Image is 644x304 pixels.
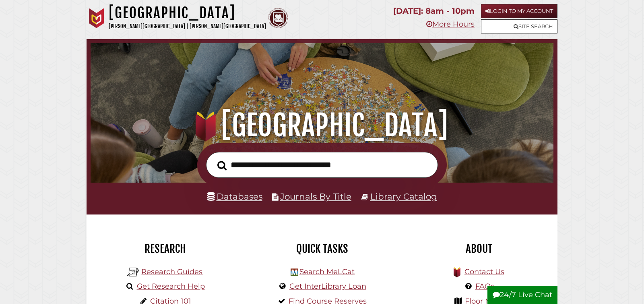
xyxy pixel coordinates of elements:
[289,282,366,291] a: Get InterLibrary Loan
[109,22,266,31] p: [PERSON_NAME][GEOGRAPHIC_DATA] | [PERSON_NAME][GEOGRAPHIC_DATA]
[141,267,202,276] a: Research Guides
[426,20,475,29] a: More Hours
[299,267,355,276] a: Search MeLCat
[280,191,351,202] a: Journals By Title
[268,8,288,28] img: Calvin Theological Seminary
[291,269,298,276] img: Hekman Library Logo
[370,191,437,202] a: Library Catalog
[137,282,205,291] a: Get Research Help
[87,8,107,28] img: Calvin University
[207,191,262,202] a: Databases
[213,158,231,173] button: Search
[250,242,394,256] h2: Quick Tasks
[464,267,504,276] a: Contact Us
[481,4,557,18] a: Login to My Account
[393,4,475,18] p: [DATE]: 8am - 10pm
[481,19,557,33] a: Site Search
[93,242,237,256] h2: Research
[100,108,544,143] h1: [GEOGRAPHIC_DATA]
[475,282,494,291] a: FAQs
[217,160,227,171] i: Search
[109,4,266,22] h1: [GEOGRAPHIC_DATA]
[127,266,139,278] img: Hekman Library Logo
[407,242,551,256] h2: About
